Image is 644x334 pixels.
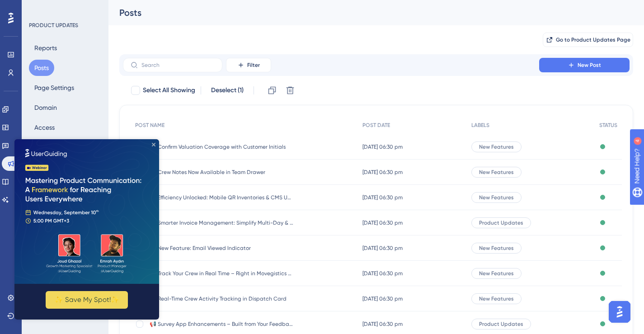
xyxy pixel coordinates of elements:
[150,169,294,176] span: 📝 Crew Notes Now Available in Team Drawer
[137,4,141,7] div: Close Preview
[471,122,489,129] span: LABELS
[150,320,294,328] span: 📢 Survey App Enhancements – Built from Your Feedback!
[226,58,271,72] button: Filter
[479,169,514,176] span: New Features
[362,270,403,277] span: [DATE] 06:30 pm
[211,85,244,96] span: Deselect (1)
[479,143,514,151] span: New Features
[362,194,403,201] span: [DATE] 06:30 pm
[150,194,294,201] span: ✨ Efficiency Unlocked: Mobile QR Inventories & CMS Update
[29,22,78,29] div: PRODUCT UPDATES
[479,194,514,201] span: New Features
[479,270,514,277] span: New Features
[362,122,390,129] span: POST DATE
[479,219,523,226] span: Product Updates
[479,295,514,302] span: New Features
[362,295,403,302] span: [DATE] 06:30 pm
[135,122,165,129] span: POST NAME
[578,61,601,69] span: New Post
[29,99,62,116] button: Domain
[247,61,260,69] span: Filter
[543,33,633,47] button: Go to Product Updates Page
[150,295,294,302] span: 🚨 Real-Time Crew Activity Tracking in Dispatch Card
[29,119,60,136] button: Access
[119,6,611,19] div: Posts
[362,245,403,252] span: [DATE] 06:30 pm
[362,143,403,151] span: [DATE] 06:30 pm
[143,85,195,96] span: Select All Showing
[29,40,62,56] button: Reports
[29,80,80,96] button: Page Settings
[150,270,294,277] span: 🚨 Track Your Crew in Real Time – Right in Movegistics 5.0! 🚚💨
[556,36,630,43] span: Go to Product Updates Page
[539,58,630,72] button: New Post
[150,143,294,151] span: 📝 Confirm Valuation Coverage with Customer Initials
[479,245,514,252] span: New Features
[150,219,294,226] span: 🚀 Smarter Invoice Management: Simplify Multi-Day & Multi-Phase Billing
[599,122,617,129] span: STATUS
[31,152,113,169] button: ✨ Save My Spot!✨
[606,298,633,325] iframe: UserGuiding AI Assistant Launcher
[479,320,523,328] span: Product Updates
[362,169,403,176] span: [DATE] 06:30 pm
[362,219,403,226] span: [DATE] 06:30 pm
[63,5,66,12] div: 4
[141,62,215,68] input: Search
[150,245,294,252] span: 📩 New Feature: Email Viewed Indicator
[29,60,54,76] button: Posts
[362,320,403,328] span: [DATE] 06:30 pm
[207,82,248,99] button: Deselect (1)
[21,2,56,13] span: Need Help?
